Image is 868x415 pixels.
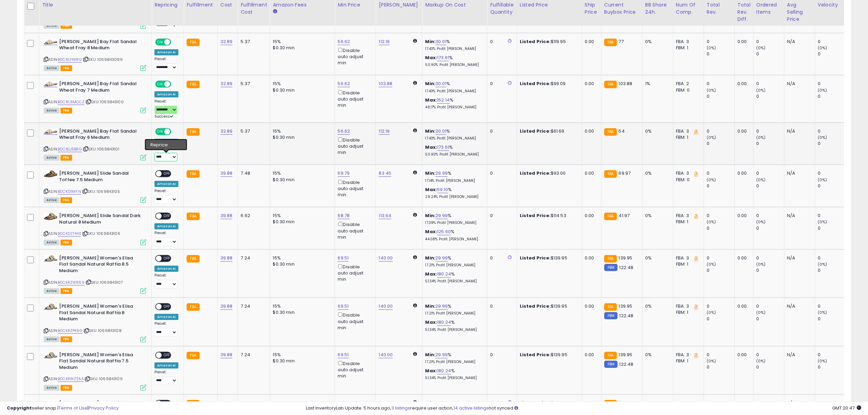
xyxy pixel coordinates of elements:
div: $139.95 [520,255,577,261]
b: Listed Price: [520,128,551,134]
a: 32.89 [220,80,233,87]
div: Amazon AI [154,139,178,145]
div: 15% [273,128,329,134]
a: 39.88 [220,170,233,177]
div: $0.30 min [273,219,329,225]
small: FBA [604,170,617,178]
span: All listings currently available for purchase on Amazon [44,65,59,71]
div: % [425,128,482,141]
span: | SKU: 1069843101 [83,146,119,152]
div: 0% [645,213,668,219]
div: Total Rev. [707,1,732,16]
div: Amazon AI [154,223,178,229]
div: 0 [756,93,784,99]
div: 0 [707,128,734,134]
div: 0 [707,51,734,57]
div: ASIN: [44,39,146,70]
span: FBA [60,155,72,161]
span: | SKU: 1069843106 [82,231,120,236]
small: (0%) [707,45,716,51]
a: 29.99 [435,170,448,177]
div: 0 [756,81,784,87]
b: Min: [425,128,435,134]
div: 0 [818,183,845,189]
a: 152.14 [437,97,450,104]
div: 0.00 [585,213,596,219]
span: 41.97 [619,212,629,219]
a: 39.88 [220,255,233,262]
div: Fulfillment Cost [241,1,267,16]
div: $0.30 min [273,87,329,93]
a: 103.88 [379,80,392,87]
div: Disable auto adjust min [338,178,370,198]
div: Preset: [154,99,178,119]
a: Terms of Use [58,405,87,411]
div: Cost [220,1,235,9]
div: Velocity [818,1,843,9]
span: 54 [619,128,624,134]
div: Preset: [154,231,178,246]
a: 56.62 [338,80,350,87]
p: 50.90% Profit [PERSON_NAME] [425,63,482,67]
a: 30.01 [435,128,446,135]
b: Max: [425,228,437,235]
b: Max: [425,54,437,61]
span: All listings currently available for purchase on Amazon [44,197,59,203]
a: 14 active listings [453,405,489,411]
div: $93.00 [520,170,577,176]
div: Min Price [338,1,373,9]
small: FBA [187,213,199,220]
div: ASIN: [44,170,146,202]
div: Preset: [154,57,178,72]
a: 69.51 [338,255,349,262]
a: 180.24 [437,319,451,326]
div: % [425,213,482,225]
b: Max: [425,144,437,150]
small: FBA [604,213,617,220]
div: 0 [756,128,784,134]
div: Disable auto adjust min [338,136,370,156]
small: FBA [187,81,199,88]
div: Fulfillment [187,1,214,9]
a: 3 listings [391,405,410,411]
a: B0CKRZWR69 [58,280,84,285]
b: [PERSON_NAME] Bay Flat Sandal Wheat Fray 6 Medium [59,128,142,143]
span: 139.95 [619,255,632,261]
div: 5.37 [241,39,265,45]
b: Listed Price: [520,80,551,87]
div: $119.95 [520,39,577,45]
span: ON [156,39,164,45]
div: FBA: 3 [676,39,699,45]
div: 0 [707,93,734,99]
div: 0.00 [585,81,596,87]
div: 15% [273,170,329,176]
span: ON [156,129,164,134]
p: 17.43% Profit [PERSON_NAME] [425,46,482,51]
div: 7.48 [241,170,265,176]
b: Min: [425,170,435,176]
div: $0.30 min [273,177,329,183]
div: 0.00 [737,39,748,45]
small: FBA [604,81,617,88]
div: % [425,39,482,51]
small: FBA [187,39,199,46]
div: $114.53 [520,213,577,219]
div: 5.37 [241,81,265,87]
div: 0 [707,81,734,87]
b: Min: [425,212,435,219]
div: Preset: [154,189,178,204]
div: N/A [787,39,810,45]
div: Amazon AI [154,91,178,97]
div: Preset: [154,146,178,162]
small: (0%) [818,135,827,140]
a: 69.51 [338,303,349,310]
div: 0 [818,39,845,45]
div: 15% [273,213,329,219]
div: 0 [707,183,734,189]
div: Title [42,1,149,9]
img: 316LZJ3+OML._SL40_.jpg [44,39,57,44]
div: Amazon AI [154,181,178,187]
a: B0CKRZPK6G [58,328,82,334]
b: Max: [425,97,437,103]
span: All listings currently available for purchase on Amazon [44,108,59,113]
